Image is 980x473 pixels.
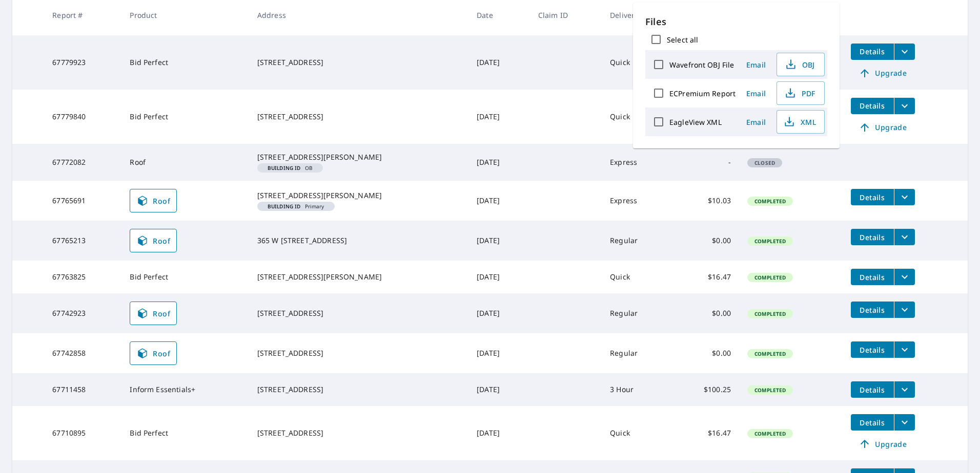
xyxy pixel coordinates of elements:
[851,302,894,318] button: detailsBtn-67742923
[257,112,460,122] div: [STREET_ADDRESS]
[44,90,121,144] td: 67779840
[671,406,739,460] td: $16.47
[894,341,915,358] button: filesDropdownBtn-67742858
[268,165,301,170] em: Building ID
[894,302,915,318] button: filesDropdownBtn-67742923
[468,261,530,293] td: [DATE]
[468,90,530,144] td: [DATE]
[740,114,772,130] button: Email
[783,87,816,99] span: PDF
[748,159,781,166] span: Closed
[851,436,915,452] a: Upgrade
[740,57,772,73] button: Email
[130,341,177,365] a: Roof
[261,204,331,209] span: Primary
[667,35,698,45] label: Select all
[602,261,671,293] td: Quick
[602,373,671,406] td: 3 Hour
[748,274,792,281] span: Completed
[857,232,888,242] span: Details
[257,384,460,395] div: [STREET_ADDRESS]
[857,272,888,282] span: Details
[602,90,671,144] td: Quick
[669,60,734,70] label: Wavefront OBJ File
[257,348,460,358] div: [STREET_ADDRESS]
[602,293,671,333] td: Regular
[136,234,170,247] span: Roof
[44,35,121,90] td: 67779923
[645,15,827,29] p: Files
[851,65,915,81] a: Upgrade
[851,98,894,114] button: detailsBtn-67779840
[44,221,121,261] td: 67765213
[602,221,671,261] td: Regular
[748,430,792,437] span: Completed
[257,235,460,246] div: 365 W [STREET_ADDRESS]
[851,414,894,431] button: detailsBtn-67710895
[740,85,772,101] button: Email
[744,117,768,127] span: Email
[851,341,894,358] button: detailsBtn-67742858
[257,272,460,282] div: [STREET_ADDRESS][PERSON_NAME]
[602,333,671,373] td: Regular
[851,269,894,285] button: detailsBtn-67763825
[121,261,249,293] td: Bid Perfect
[894,44,915,60] button: filesDropdownBtn-67779923
[257,428,460,438] div: [STREET_ADDRESS]
[857,192,888,202] span: Details
[468,181,530,221] td: [DATE]
[744,60,768,70] span: Email
[257,308,460,318] div: [STREET_ADDRESS]
[44,181,121,221] td: 67765691
[744,89,768,98] span: Email
[468,406,530,460] td: [DATE]
[468,35,530,90] td: [DATE]
[136,307,170,319] span: Roof
[44,293,121,333] td: 67742923
[851,189,894,205] button: detailsBtn-67765691
[851,381,894,398] button: detailsBtn-67711458
[468,373,530,406] td: [DATE]
[783,116,816,128] span: XML
[894,98,915,114] button: filesDropdownBtn-67779840
[851,44,894,60] button: detailsBtn-67779923
[121,406,249,460] td: Bid Perfect
[894,414,915,431] button: filesDropdownBtn-67710895
[130,302,177,325] a: Roof
[468,221,530,261] td: [DATE]
[748,350,792,357] span: Completed
[468,333,530,373] td: [DATE]
[261,165,319,170] span: OB
[130,189,177,212] a: Roof
[857,418,888,427] span: Details
[671,293,739,333] td: $0.00
[857,385,888,395] span: Details
[857,121,909,134] span: Upgrade
[121,90,249,144] td: Bid Perfect
[748,310,792,317] span: Completed
[748,198,792,205] span: Completed
[257,152,460,162] div: [STREET_ADDRESS][PERSON_NAME]
[857,438,909,450] span: Upgrade
[44,333,121,373] td: 67742858
[669,117,722,127] label: EagleView XML
[136,195,170,207] span: Roof
[857,67,909,79] span: Upgrade
[468,144,530,181] td: [DATE]
[602,181,671,221] td: Express
[671,181,739,221] td: $10.03
[777,81,825,105] button: PDF
[857,305,888,315] span: Details
[268,204,301,209] em: Building ID
[671,373,739,406] td: $100.25
[44,373,121,406] td: 67711458
[783,58,816,71] span: OBJ
[894,229,915,245] button: filesDropdownBtn-67765213
[602,144,671,181] td: Express
[894,269,915,285] button: filesDropdownBtn-67763825
[468,293,530,333] td: [DATE]
[44,144,121,181] td: 67772082
[748,238,792,245] span: Completed
[894,189,915,205] button: filesDropdownBtn-67765691
[777,110,825,134] button: XML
